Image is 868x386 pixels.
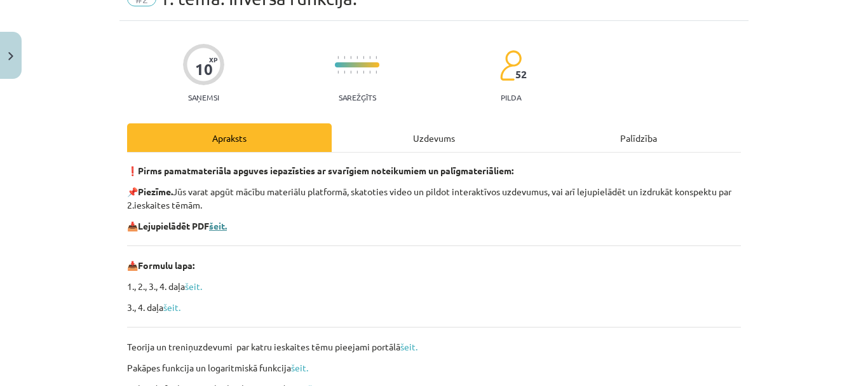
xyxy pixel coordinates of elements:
[337,71,339,74] img: icon-short-line-57e1e144782c952c97e751825c79c345078a6d821885a25fce030b3d8c18986b.svg
[183,93,224,102] p: Saņemsi
[8,52,13,60] img: icon-close-lesson-0947bae3869378f0d4975bcd49f059093ad1ed9edebbc8119c70593378902aed.svg
[138,220,209,231] b: Lejupielādēt PDF
[127,164,741,177] p: ❗
[195,60,213,78] div: 10
[138,186,173,197] b: Piezīme.
[138,259,194,271] b: Formulu lapa:
[163,301,180,313] a: šeit.
[209,56,217,63] span: XP
[127,219,741,233] p: 📥
[291,362,308,373] a: šeit.
[536,123,741,152] div: Palīdzība
[332,123,536,152] div: Uzdevums
[127,301,741,314] p: 3., 4. daļa
[499,50,522,81] img: students-c634bb4e5e11cddfef0936a35e636f08e4e9abd3cc4e673bd6f9a4125e45ecb1.svg
[369,56,370,59] img: icon-short-line-57e1e144782c952c97e751825c79c345078a6d821885a25fce030b3d8c18986b.svg
[515,69,527,80] span: 52
[350,71,351,74] img: icon-short-line-57e1e144782c952c97e751825c79c345078a6d821885a25fce030b3d8c18986b.svg
[337,56,339,59] img: icon-short-line-57e1e144782c952c97e751825c79c345078a6d821885a25fce030b3d8c18986b.svg
[127,361,741,375] p: Pakāpes funkcija un logaritmiskā funkcija
[127,340,741,354] p: Teorija un treniņuzdevumi par katru ieskaites tēmu pieejami portālā
[501,93,521,102] p: pilda
[209,220,227,231] a: šeit.
[356,71,358,74] img: icon-short-line-57e1e144782c952c97e751825c79c345078a6d821885a25fce030b3d8c18986b.svg
[376,56,377,59] img: icon-short-line-57e1e144782c952c97e751825c79c345078a6d821885a25fce030b3d8c18986b.svg
[339,93,376,102] p: Sarežģīts
[376,71,377,74] img: icon-short-line-57e1e144782c952c97e751825c79c345078a6d821885a25fce030b3d8c18986b.svg
[127,123,332,152] div: Apraksts
[127,280,741,293] p: 1., 2., 3., 4. daļa
[127,259,741,272] p: 📥
[185,280,202,292] a: šeit.
[363,71,364,74] img: icon-short-line-57e1e144782c952c97e751825c79c345078a6d821885a25fce030b3d8c18986b.svg
[400,341,417,352] a: šeit.
[356,56,358,59] img: icon-short-line-57e1e144782c952c97e751825c79c345078a6d821885a25fce030b3d8c18986b.svg
[344,71,345,74] img: icon-short-line-57e1e144782c952c97e751825c79c345078a6d821885a25fce030b3d8c18986b.svg
[369,71,370,74] img: icon-short-line-57e1e144782c952c97e751825c79c345078a6d821885a25fce030b3d8c18986b.svg
[344,56,345,59] img: icon-short-line-57e1e144782c952c97e751825c79c345078a6d821885a25fce030b3d8c18986b.svg
[127,185,741,212] p: 📌 Jūs varat apgūt mācību materiālu platformā, skatoties video un pildot interaktīvos uzdevumus, v...
[350,56,351,59] img: icon-short-line-57e1e144782c952c97e751825c79c345078a6d821885a25fce030b3d8c18986b.svg
[138,165,513,176] strong: Pirms pamatmateriāla apguves iepazīsties ar svarīgiem noteikumiem un palīgmateriāliem:
[363,56,364,59] img: icon-short-line-57e1e144782c952c97e751825c79c345078a6d821885a25fce030b3d8c18986b.svg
